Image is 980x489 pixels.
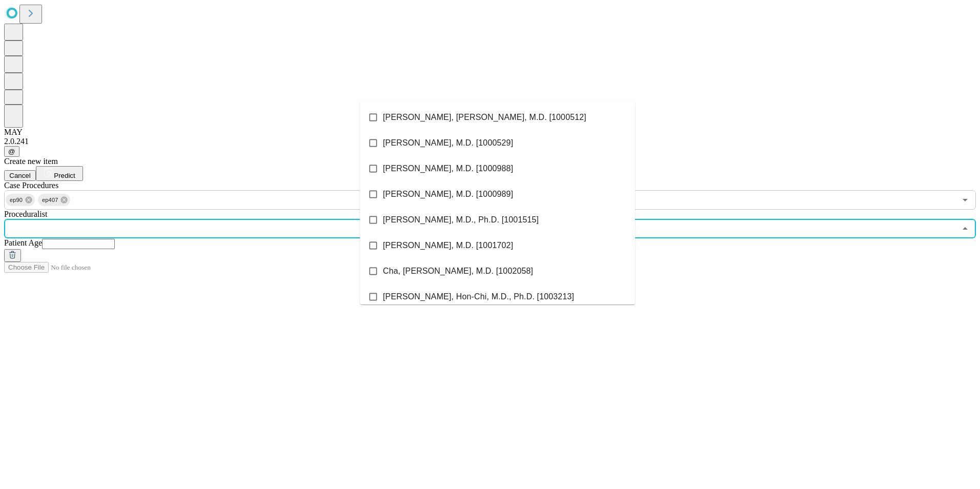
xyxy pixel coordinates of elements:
[4,181,58,190] span: Scheduled Procedure
[38,194,62,206] span: ep407
[4,238,42,247] span: Patient Age
[6,194,35,206] div: ep90
[4,210,47,218] span: Proceduralist
[4,157,58,166] span: Create new item
[383,111,586,124] span: [PERSON_NAME], [PERSON_NAME], M.D. [1000512]
[4,128,976,137] div: MAY
[54,172,75,179] span: Predict
[38,194,70,206] div: ep407
[958,193,972,207] button: Open
[383,188,513,200] span: [PERSON_NAME], M.D. [1000989]
[4,170,36,181] button: Cancel
[383,137,513,149] span: [PERSON_NAME], M.D. [1000529]
[4,137,976,146] div: 2.0.241
[383,239,513,252] span: [PERSON_NAME], M.D. [1001702]
[383,291,574,303] span: [PERSON_NAME], Hon-Chi, M.D., Ph.D. [1003213]
[9,172,31,179] span: Cancel
[383,162,513,175] span: [PERSON_NAME], M.D. [1000988]
[8,148,15,155] span: @
[6,194,27,206] span: ep90
[383,265,533,277] span: Cha, [PERSON_NAME], M.D. [1002058]
[36,166,83,181] button: Predict
[958,221,972,236] button: Close
[4,146,19,157] button: @
[383,214,539,226] span: [PERSON_NAME], M.D., Ph.D. [1001515]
